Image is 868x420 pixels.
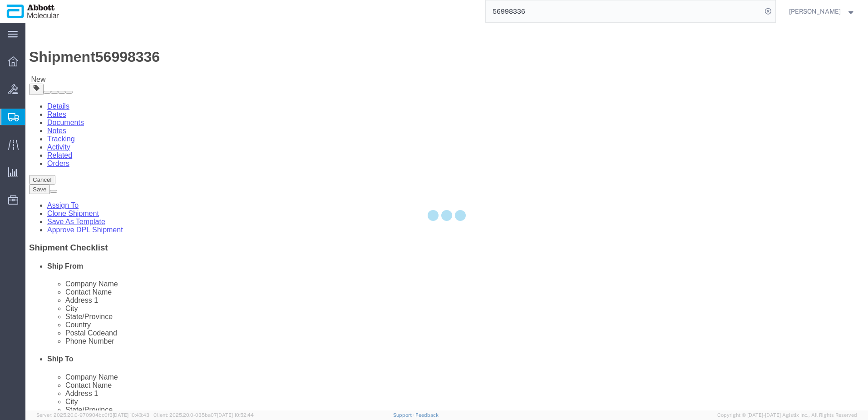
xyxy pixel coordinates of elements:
span: Server: 2025.20.0-970904bc0f3 [36,412,149,418]
input: Search for shipment number, reference number [486,0,762,22]
a: Feedback [415,412,439,418]
span: [DATE] 10:52:44 [217,412,254,418]
button: [PERSON_NAME] [789,6,856,17]
a: Support [393,412,416,418]
span: Client: 2025.20.0-035ba07 [153,412,254,418]
span: Copyright © [DATE]-[DATE] Agistix Inc., All Rights Reserved [717,411,857,419]
img: logo [6,5,59,18]
span: Jamie Lee [789,6,841,16]
span: [DATE] 10:43:43 [113,412,149,418]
